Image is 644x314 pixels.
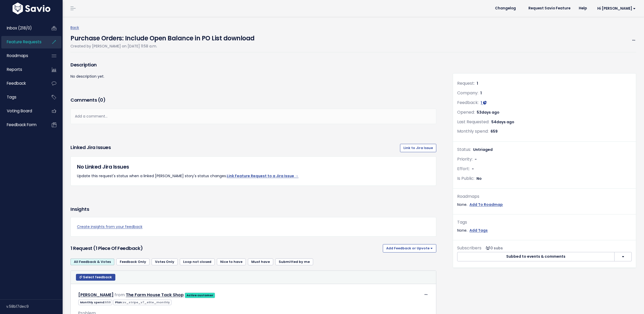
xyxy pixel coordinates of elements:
[7,53,28,58] span: Roadmaps
[457,80,475,86] span: Request:
[475,157,477,162] span: -
[457,193,632,200] div: Roadmaps
[1,77,43,89] a: Feedback
[116,258,150,265] a: Feedback Only
[481,110,499,115] span: days ago
[491,129,498,134] span: 659
[76,274,115,281] button: Select feedback
[70,258,114,265] a: All Feedback & Votes
[70,61,436,69] h3: Description
[70,96,436,104] h3: Comments ( )
[496,119,514,125] span: days ago
[457,109,475,115] span: Opened:
[473,147,493,152] span: Untriaged
[6,300,63,313] div: v.58b17dec9
[7,67,22,72] span: Reports
[275,258,313,265] a: Submitted by me
[152,258,178,265] a: Votes Only
[469,227,488,234] a: Add Tags
[70,31,255,43] h4: Purchase Orders: Include Open Balance in PO List download
[7,81,26,86] span: Feedback
[180,258,215,265] a: Loop not closed
[1,64,43,76] a: Reports
[484,245,503,251] span: <p><strong>Subscribers</strong><br><br> No subscribers yet<br> </p>
[472,166,474,171] span: -
[524,4,575,12] a: Request Savio Feature
[77,163,430,171] h5: No Linked Jira Issues
[227,173,299,178] a: Link Feature Request to a Jira Issue →
[477,81,478,86] span: 1
[477,110,499,115] span: 53
[217,258,246,265] a: Nice to have
[123,300,170,304] span: sv_stripe_v7_elite_monthly
[495,7,516,10] span: Changelog
[469,201,503,208] a: Add To Roadmap
[457,227,632,234] div: None.
[400,144,436,152] a: Link to Jira Issue
[1,91,43,103] a: Tags
[77,224,430,230] a: Create insights from your feedback
[591,4,640,13] a: Hi [PERSON_NAME]
[70,25,79,30] a: Back
[457,166,470,172] span: Effort:
[77,173,430,179] p: Update this request's status when a linked [PERSON_NAME] story's status changes.
[481,100,482,105] span: 1
[70,109,436,124] div: Add a comment...
[1,36,43,48] a: Feature Requests
[575,4,591,12] a: Help
[491,119,514,125] span: 54
[457,175,474,181] span: Is Public:
[1,50,43,62] a: Roadmaps
[1,105,43,117] a: Voting Board
[457,128,488,134] span: Monthly spend:
[457,219,632,226] div: Tags
[481,100,487,105] a: 1
[100,97,103,103] span: 0
[597,7,636,10] span: Hi [PERSON_NAME]
[457,100,479,106] span: Feedback:
[480,90,482,96] span: 1
[1,22,43,34] a: Inbox (218/0)
[70,44,157,49] span: Created by [PERSON_NAME] on [DATE] 11:58 a.m.
[7,122,37,127] span: Feedback form
[457,146,471,152] span: Status:
[7,94,16,100] span: Tags
[7,39,41,45] span: Feature Requests
[457,245,481,251] span: Subscribers
[105,300,111,304] span: 659
[248,258,273,265] a: Must have
[83,275,112,279] span: Select feedback
[113,300,171,305] span: Plan:
[78,292,114,298] a: [PERSON_NAME]
[476,176,482,181] span: No
[11,3,52,14] img: logo-white.9d6f32f41409.svg
[70,144,111,152] h3: Linked Jira issues
[457,90,478,96] span: Company:
[457,201,632,208] div: None.
[457,156,473,162] span: Priority:
[457,119,489,125] span: Last Requested:
[1,119,43,131] a: Feedback form
[70,245,381,252] h3: 1 Request (1 piece of Feedback)
[115,292,125,298] span: from
[187,293,213,297] strong: Active customer
[7,108,32,114] span: Voting Board
[383,244,436,253] button: Add Feedback or Upvote
[126,292,184,298] a: The Farm House Tack Shop
[78,300,112,305] span: Monthly spend:
[70,206,89,213] h3: Insights
[70,73,436,80] p: No description yet.
[457,252,615,261] button: Subbed to events & comments
[7,25,32,31] span: Inbox (218/0)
